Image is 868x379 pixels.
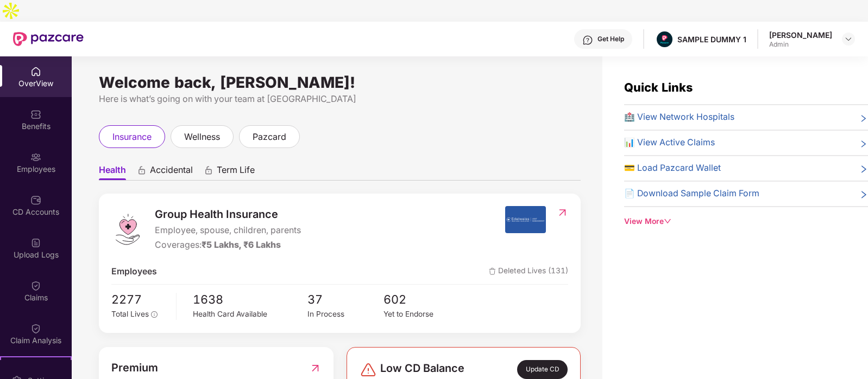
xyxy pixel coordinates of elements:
div: Here is what’s going on with your team at [GEOGRAPHIC_DATA] [99,92,581,106]
span: Total Lives [111,310,149,318]
div: [PERSON_NAME] [769,30,832,40]
img: RedirectIcon [310,359,321,376]
span: Employee, spouse, children, parents [155,224,301,237]
div: In Process [307,309,383,320]
img: Pazcare_Alternative_logo-01-01.png [657,31,672,47]
span: Low CD Balance [380,360,464,378]
span: wellness [184,130,220,144]
img: svg+xml;base64,PHN2ZyBpZD0iRW1wbG95ZWVzIiB4bWxucz0iaHR0cDovL3d3dy53My5vcmcvMjAwMC9zdmciIHdpZHRoPS... [30,152,41,163]
div: Health Card Available [193,309,307,320]
span: Accidental [150,164,193,180]
span: 602 [383,290,460,309]
img: svg+xml;base64,PHN2ZyBpZD0iQ0RfQWNjb3VudHMiIGRhdGEtbmFtZT0iQ0QgQWNjb3VudHMiIHhtbG5zPSJodHRwOi8vd3... [30,195,41,205]
span: Deleted Lives (131) [489,265,568,279]
span: info-circle [151,311,158,318]
span: 💳 Load Pazcard Wallet [624,162,721,175]
img: svg+xml;base64,PHN2ZyBpZD0iQmVuZWZpdHMiIHhtbG5zPSJodHRwOi8vd3d3LnczLm9yZy8yMDAwL3N2ZyIgd2lkdGg9Ij... [30,109,41,120]
span: Term Life [217,164,255,180]
span: Group Health Insurance [155,206,301,223]
span: right [859,189,868,201]
div: Admin [769,40,832,49]
span: pazcard [253,130,286,144]
img: svg+xml;base64,PHN2ZyBpZD0iRGFuZ2VyLTMyeDMyIiB4bWxucz0iaHR0cDovL3d3dy53My5vcmcvMjAwMC9zdmciIHdpZH... [360,361,377,378]
span: 📊 View Active Claims [624,136,715,150]
div: Coverages: [155,239,301,252]
img: RedirectIcon [557,207,568,218]
span: Quick Links [624,80,693,94]
span: down [664,217,671,225]
div: Update CD [517,360,568,378]
img: svg+xml;base64,PHN2ZyBpZD0iVXBsb2FkX0xvZ3MiIGRhdGEtbmFtZT0iVXBsb2FkIExvZ3MiIHhtbG5zPSJodHRwOi8vd3... [30,237,41,248]
span: Health [99,164,126,180]
span: right [859,138,868,150]
span: right [859,164,868,175]
img: svg+xml;base64,PHN2ZyBpZD0iSG9tZSIgeG1sbnM9Imh0dHA6Ly93d3cudzMub3JnLzIwMDAvc3ZnIiB3aWR0aD0iMjAiIG... [30,66,41,77]
img: svg+xml;base64,PHN2ZyBpZD0iSGVscC0zMngzMiIgeG1sbnM9Imh0dHA6Ly93d3cudzMub3JnLzIwMDAvc3ZnIiB3aWR0aD... [582,35,593,46]
div: Yet to Endorse [383,309,460,320]
img: New Pazcare Logo [13,32,84,46]
span: 1638 [193,290,307,309]
span: ₹5 Lakhs, ₹6 Lakhs [202,240,281,250]
span: 🏥 View Network Hospitals [624,111,734,124]
div: Get Help [597,35,624,43]
img: svg+xml;base64,PHN2ZyBpZD0iQ2xhaW0iIHhtbG5zPSJodHRwOi8vd3d3LnczLm9yZy8yMDAwL3N2ZyIgd2lkdGg9IjIwIi... [30,323,41,334]
img: svg+xml;base64,PHN2ZyBpZD0iRHJvcGRvd24tMzJ4MzIiIHhtbG5zPSJodHRwOi8vd3d3LnczLm9yZy8yMDAwL3N2ZyIgd2... [844,35,853,43]
span: Employees [111,265,157,279]
div: SAMPLE DUMMY 1 [677,34,746,44]
span: 2277 [111,290,168,309]
span: 37 [307,290,383,309]
img: insurerIcon [505,206,546,233]
div: animation [137,165,147,175]
div: animation [204,165,213,175]
span: 📄 Download Sample Claim Form [624,187,759,201]
img: deleteIcon [489,268,496,275]
div: Welcome back, [PERSON_NAME]! [99,78,581,87]
img: logo [111,213,144,246]
span: Premium [111,359,158,376]
span: insurance [112,130,152,144]
span: right [859,113,868,124]
img: svg+xml;base64,PHN2ZyBpZD0iQ2xhaW0iIHhtbG5zPSJodHRwOi8vd3d3LnczLm9yZy8yMDAwL3N2ZyIgd2lkdGg9IjIwIi... [30,280,41,291]
div: View More [624,216,868,228]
